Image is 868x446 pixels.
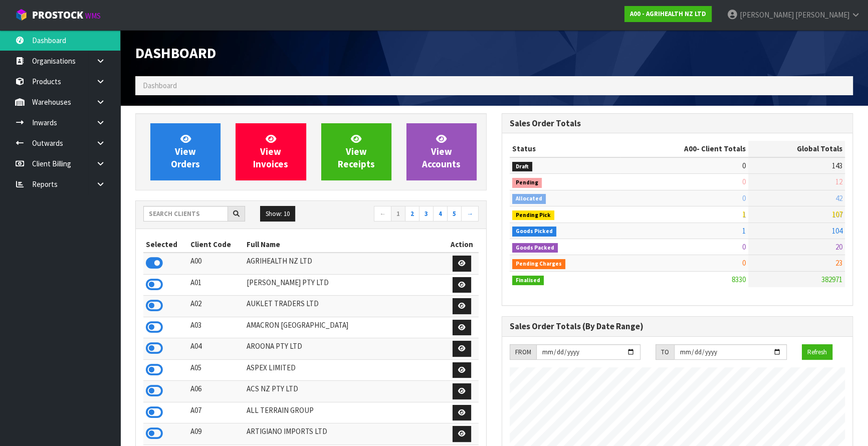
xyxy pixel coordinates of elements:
[684,144,697,153] span: A00
[244,317,445,338] td: AMACRON [GEOGRAPHIC_DATA]
[835,177,842,186] span: 12
[188,317,244,338] td: A03
[795,10,849,20] span: [PERSON_NAME]
[742,177,746,186] span: 0
[188,402,244,423] td: A07
[742,226,746,236] span: 1
[244,296,445,317] td: AUKLET TRADERS LTD
[135,44,216,62] span: Dashboard
[188,338,244,360] td: A04
[406,123,477,180] a: ViewAccounts
[512,276,544,286] span: Finalised
[422,133,461,170] span: View Accounts
[620,141,748,157] th: - Client Totals
[391,206,405,222] a: 1
[321,123,391,180] a: ViewReceipts
[374,206,391,222] a: ←
[244,253,445,274] td: AGRIHEALTH NZ LTD
[244,423,445,445] td: ARTIGIANO IMPORTS LTD
[405,206,419,222] a: 2
[510,344,536,360] div: FROM
[512,227,556,237] span: Goods Picked
[143,81,177,90] span: Dashboard
[742,258,746,268] span: 0
[188,274,244,296] td: A01
[244,402,445,423] td: ALL TERRAIN GROUP
[740,10,794,20] span: [PERSON_NAME]
[171,133,200,170] span: View Orders
[244,381,445,402] td: ACS NZ PTY LTD
[319,206,479,224] nav: Page navigation
[732,275,746,284] span: 8330
[802,344,832,360] button: Refresh
[510,322,845,331] h3: Sales Order Totals (By Date Range)
[244,237,445,253] th: Full Name
[510,119,845,128] h3: Sales Order Totals
[32,9,83,22] span: ProStock
[835,258,842,268] span: 23
[188,296,244,317] td: A02
[260,206,295,222] button: Show: 10
[253,133,288,170] span: View Invoices
[150,123,221,180] a: ViewOrders
[624,6,712,22] a: A00 - AGRIHEALTH NZ LTD
[512,243,558,253] span: Goods Packed
[821,275,842,284] span: 382971
[15,9,28,21] img: cube-alt.png
[512,259,565,269] span: Pending Charges
[512,162,532,172] span: Draft
[445,237,479,253] th: Action
[188,381,244,402] td: A06
[188,359,244,381] td: A05
[832,226,842,236] span: 104
[742,209,746,219] span: 1
[742,161,746,170] span: 0
[236,123,306,180] a: ViewInvoices
[419,206,433,222] a: 3
[447,206,462,222] a: 5
[143,237,188,253] th: Selected
[512,194,546,204] span: Allocated
[835,242,842,252] span: 20
[244,274,445,296] td: [PERSON_NAME] PTY LTD
[832,209,842,219] span: 107
[742,242,746,252] span: 0
[188,253,244,274] td: A00
[656,344,674,360] div: TO
[512,210,554,220] span: Pending Pick
[85,11,101,21] small: WMS
[433,206,448,222] a: 4
[832,161,842,170] span: 143
[244,338,445,360] td: AROONA PTY LTD
[630,10,706,18] strong: A00 - AGRIHEALTH NZ LTD
[143,206,228,221] input: Search clients
[244,359,445,381] td: ASPEX LIMITED
[188,237,244,253] th: Client Code
[188,423,244,445] td: A09
[461,206,479,222] a: →
[338,133,375,170] span: View Receipts
[742,193,746,203] span: 0
[748,141,845,157] th: Global Totals
[512,178,542,188] span: Pending
[835,193,842,203] span: 42
[510,141,620,157] th: Status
